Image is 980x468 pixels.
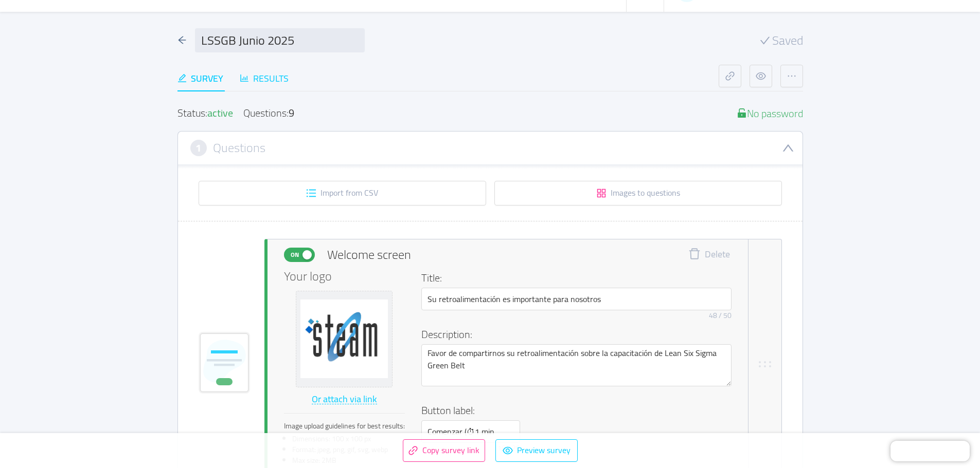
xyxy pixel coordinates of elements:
[782,142,794,154] i: icon: down
[199,181,486,205] button: icon: unordered-listImport from CSV
[289,103,294,122] div: 9
[207,103,233,122] span: active
[421,327,725,342] h4: Description:
[421,270,725,286] h4: Title:
[421,288,732,310] input: Welcome
[177,71,223,85] div: Survey
[494,181,782,205] button: icon: appstoreImages to questions
[780,65,803,87] button: icon: ellipsis
[177,73,187,83] i: icon: edit
[284,421,405,432] div: Image upload guidelines for best results:
[719,65,741,87] button: icon: link
[240,71,289,85] div: Results
[243,108,294,119] div: Questions:
[403,439,485,462] button: icon: linkCopy survey link
[213,142,265,154] h3: Questions
[195,28,365,52] input: Survey name
[421,420,520,443] input: START
[311,391,378,408] button: Or attach via link
[709,310,732,321] div: 48 / 50
[284,270,332,283] span: Your logo
[750,65,772,87] button: icon: eye
[177,108,233,119] div: Status:
[760,35,770,46] i: icon: check
[240,73,249,83] i: icon: bar-chart
[421,403,725,418] h4: Button label:
[177,35,187,45] i: icon: arrow-left
[495,439,578,462] button: icon: eyePreview survey
[772,34,803,47] span: Saved
[177,33,187,47] div: icon: arrow-left
[737,108,803,119] div: No password
[681,248,738,262] button: icon: deleteDelete
[890,441,970,461] iframe: Chatra live chat
[195,142,201,154] span: 1
[737,108,747,118] i: icon: unlock
[288,248,302,261] span: On
[327,246,411,264] span: Welcome screen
